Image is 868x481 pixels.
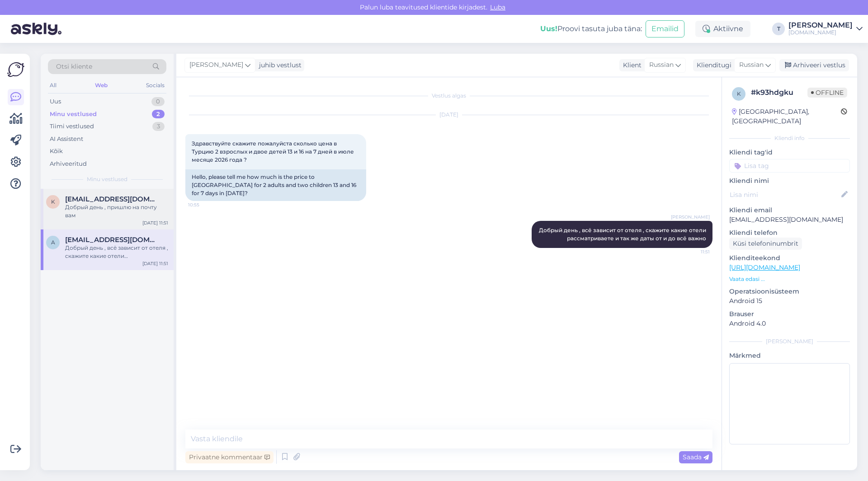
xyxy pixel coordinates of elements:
[151,97,165,106] div: 0
[729,228,850,238] p: Kliendi telefon
[693,61,731,70] div: Klienditugi
[729,263,800,271] a: [URL][DOMAIN_NAME]
[65,244,168,260] div: Добрый день , всё зависит от отеля , скажите какие отели рассматриваете и так же даты от и до всё...
[56,62,92,71] span: Otsi kliente
[729,159,850,173] input: Lisa tag
[729,253,850,263] p: Klienditeekond
[683,453,709,461] span: Saada
[487,3,508,11] span: Luba
[730,190,840,200] input: Lisa nimi
[751,87,807,98] div: # k93hdgku
[729,319,850,328] p: Android 4.0
[619,61,642,70] div: Klient
[737,90,741,97] span: k
[540,24,557,33] b: Uus!
[729,205,850,215] p: Kliendi email
[671,214,710,220] span: [PERSON_NAME]
[729,238,802,250] div: Küsi telefoninumbrit
[788,22,853,29] div: [PERSON_NAME]
[772,23,785,35] div: T
[189,60,243,70] span: [PERSON_NAME]
[729,134,850,142] div: Kliendi info
[87,175,127,183] span: Minu vestlused
[51,198,55,205] span: k
[729,351,850,360] p: Märkmed
[185,451,274,463] div: Privaatne kommentaar
[649,60,674,70] span: Russian
[65,203,168,219] div: Добрый день , пришлю на почту вам
[152,110,165,119] div: 2
[676,248,710,255] span: 11:51
[695,21,750,37] div: Aktiivne
[144,79,166,91] div: Socials
[729,215,850,224] p: [EMAIL_ADDRESS][DOMAIN_NAME]
[729,296,850,306] p: Android 15
[185,111,712,119] div: [DATE]
[50,135,83,144] div: AI Assistent
[50,122,94,131] div: Tiimi vestlused
[539,227,708,242] span: Добрый день , всё зависит от отеля , скажите какие отели рассматриваете и так же даты от и до всё...
[729,337,850,346] div: [PERSON_NAME]
[50,159,87,168] div: Arhiveeritud
[729,287,850,296] p: Operatsioonisüsteem
[51,239,55,246] span: a
[255,61,302,70] div: juhib vestlust
[188,201,222,208] span: 10:55
[739,60,764,70] span: Russian
[729,148,850,157] p: Kliendi tag'id
[788,22,863,36] a: [PERSON_NAME][DOMAIN_NAME]
[807,88,847,98] span: Offline
[65,236,159,244] span: aleena5@mail.ru
[93,79,109,91] div: Web
[729,309,850,319] p: Brauser
[185,92,712,100] div: Vestlus algas
[788,29,853,36] div: [DOMAIN_NAME]
[192,140,355,163] span: Здравствуйте скажите пожалуйста сколько цена в Турцию 2 взрослых и двое детей 13 и 16 на 7 дней в...
[50,110,97,119] div: Minu vestlused
[152,122,165,131] div: 3
[185,169,366,201] div: Hello, please tell me how much is the price to [GEOGRAPHIC_DATA] for 2 adults and two children 13...
[729,176,850,186] p: Kliendi nimi
[7,61,24,78] img: Askly Logo
[779,59,849,71] div: Arhiveeri vestlus
[732,107,841,126] div: [GEOGRAPHIC_DATA], [GEOGRAPHIC_DATA]
[142,260,168,267] div: [DATE] 11:51
[50,97,61,106] div: Uus
[142,219,168,226] div: [DATE] 11:51
[729,275,850,283] p: Vaata edasi ...
[48,79,58,91] div: All
[65,195,159,203] span: kvell007@mail.ru
[646,20,684,37] button: Emailid
[50,147,63,156] div: Kõik
[540,23,642,34] div: Proovi tasuta juba täna:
